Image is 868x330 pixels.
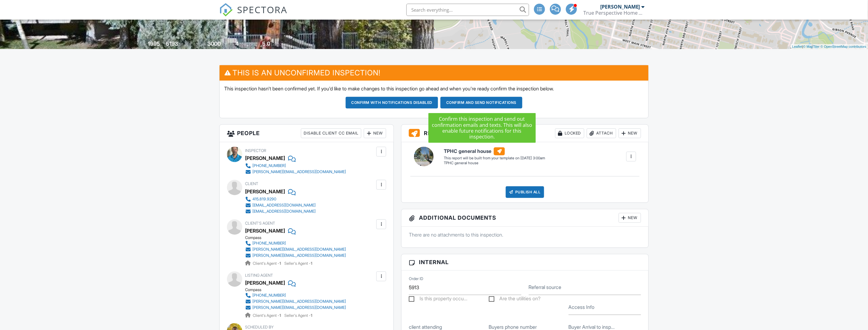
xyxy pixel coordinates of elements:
[245,287,351,292] div: Compass
[245,325,274,329] span: Scheduled By
[148,40,160,47] div: 1995
[311,261,312,266] strong: 1
[245,221,275,226] span: Client's Agent
[506,186,544,198] div: Publish All
[245,202,316,208] a: [EMAIL_ADDRESS][DOMAIN_NAME]
[406,4,529,16] input: Search everything...
[792,45,802,48] a: Leaflet
[252,293,286,298] div: [PHONE_NUMBER]
[569,304,595,310] label: Access Info
[279,313,281,318] strong: 1
[444,156,545,161] div: This report will be built from your template on [DATE] 3:00am
[252,241,286,246] div: [PHONE_NUMBER]
[245,169,346,175] a: [PERSON_NAME][EMAIL_ADDRESS][DOMAIN_NAME]
[444,147,545,155] h6: TPHC general house
[240,42,257,47] span: bedrooms
[346,97,438,108] button: Confirm with notifications disabled
[252,247,346,252] div: [PERSON_NAME][EMAIL_ADDRESS][DOMAIN_NAME]
[245,246,346,252] a: [PERSON_NAME][EMAIL_ADDRESS][DOMAIN_NAME]
[166,40,179,47] div: 5193
[236,40,239,47] div: 4
[252,209,316,214] div: [EMAIL_ADDRESS][DOMAIN_NAME]
[284,313,312,318] span: Seller's Agent -
[301,128,361,138] div: Disable Client CC Email
[284,261,312,266] span: Seller's Agent -
[263,40,271,47] div: 5.0
[245,181,258,186] span: Client
[179,42,188,47] span: sq. ft.
[222,42,230,47] span: sq.ft.
[583,10,645,16] div: True Perspective Home Consultants
[245,226,285,235] a: [PERSON_NAME]
[619,213,641,223] div: New
[245,240,346,246] a: [PHONE_NUMBER]
[245,196,316,202] a: 415.819.9290
[245,298,346,305] a: [PERSON_NAME][EMAIL_ADDRESS][DOMAIN_NAME]
[252,203,316,208] div: [EMAIL_ADDRESS][DOMAIN_NAME]
[489,296,541,303] label: Are the utilities on?
[252,305,346,310] div: [PERSON_NAME][EMAIL_ADDRESS][DOMAIN_NAME]
[245,252,346,259] a: [PERSON_NAME][EMAIL_ADDRESS][DOMAIN_NAME]
[253,313,282,318] span: Client's Agent -
[245,148,266,153] span: Inspector
[253,261,282,266] span: Client's Agent -
[252,163,286,168] div: [PHONE_NUMBER]
[245,305,346,311] a: [PERSON_NAME][EMAIL_ADDRESS][DOMAIN_NAME]
[245,154,285,163] div: [PERSON_NAME]
[219,8,287,21] a: SPECTORA
[409,231,641,238] p: There are no attachments to this inspection.
[529,284,562,290] label: Referral source
[140,42,147,47] span: Built
[555,128,584,138] div: Locked
[245,163,346,169] a: [PHONE_NUMBER]
[252,169,346,174] div: [PERSON_NAME][EMAIL_ADDRESS][DOMAIN_NAME]
[587,128,616,138] div: Attach
[252,253,346,258] div: [PERSON_NAME][EMAIL_ADDRESS][DOMAIN_NAME]
[279,261,281,266] strong: 1
[444,161,545,166] div: TPHC general house
[245,235,351,240] div: Compass
[252,197,276,202] div: 415.819.9290
[569,300,641,315] input: Access Info
[208,40,221,47] div: 3000
[401,125,648,142] h3: Reports
[220,65,648,80] h3: This is an Unconfirmed Inspection!
[440,97,522,108] button: Confirm and send notifications
[821,45,866,48] a: © OpenStreetMap contributors
[409,296,467,303] label: Is this property occupied?
[409,276,423,282] label: Order ID
[401,209,648,227] h3: Additional Documents
[619,128,641,138] div: New
[252,299,346,304] div: [PERSON_NAME][EMAIL_ADDRESS][DOMAIN_NAME]
[245,187,285,196] div: [PERSON_NAME]
[245,278,285,287] a: [PERSON_NAME]
[311,313,312,318] strong: 1
[194,42,207,47] span: Lot Size
[401,254,648,270] h3: Internal
[237,3,287,16] span: SPECTORA
[271,42,289,47] span: bathrooms
[220,125,394,142] h3: People
[803,45,820,48] a: © MapTiler
[224,85,644,92] p: This inspection hasn't been confirmed yet. If you'd like to make changes to this inspection go ah...
[219,3,233,17] img: The Best Home Inspection Software - Spectora
[364,128,386,138] div: New
[600,4,640,10] div: [PERSON_NAME]
[245,273,273,278] span: Listing Agent
[245,208,316,214] a: [EMAIL_ADDRESS][DOMAIN_NAME]
[245,292,346,298] a: [PHONE_NUMBER]
[791,44,868,49] div: |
